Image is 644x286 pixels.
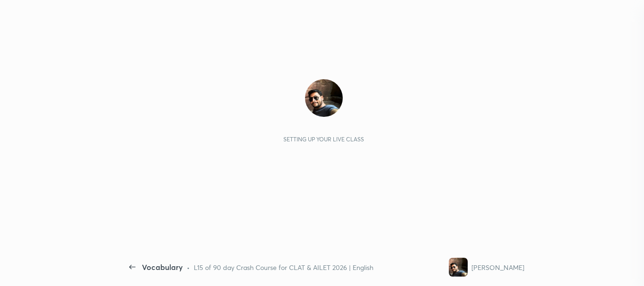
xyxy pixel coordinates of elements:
[449,258,468,277] img: a32ffa1e50e8473990e767c0591ae111.jpg
[283,136,364,143] div: Setting up your live class
[305,79,343,117] img: a32ffa1e50e8473990e767c0591ae111.jpg
[187,262,190,272] div: •
[194,262,373,272] div: L15 of 90 day Crash Course for CLAT & AILET 2026 | English
[471,262,524,272] div: [PERSON_NAME]
[142,261,183,273] div: Vocabulary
